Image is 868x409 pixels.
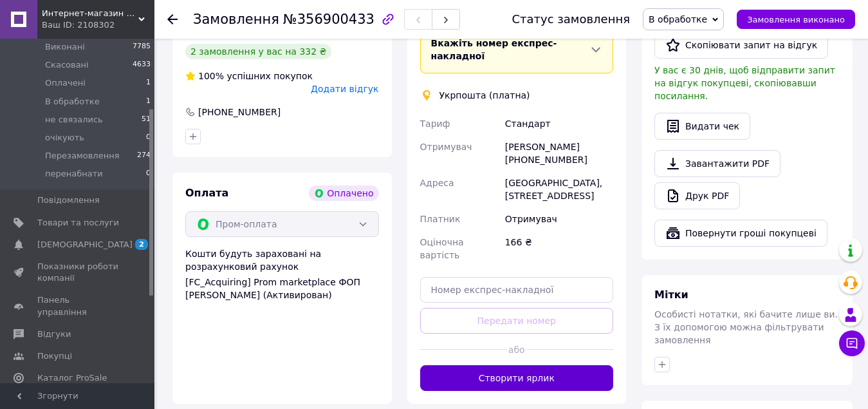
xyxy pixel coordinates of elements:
div: Повернутися назад [167,13,178,26]
span: Перезамовлення [45,150,119,162]
span: Мітки [654,289,688,301]
span: очікують [45,132,84,144]
span: Оціночна вартість [420,237,464,260]
span: Скасовані [45,59,89,71]
a: Друк PDF [654,182,740,209]
div: Отримувач [503,207,616,231]
div: [PHONE_NUMBER] [197,106,282,119]
span: Відгуки [37,328,71,340]
span: 4633 [133,59,151,71]
div: [GEOGRAPHIC_DATA], [STREET_ADDRESS] [503,171,616,207]
span: В обработке [45,96,100,108]
span: 1 [146,96,151,108]
div: Укрпошта (платна) [436,89,533,102]
span: Додати відгук [311,84,378,94]
div: Стандарт [503,112,616,135]
span: №356900433 [283,12,374,27]
span: 2 [135,239,148,250]
button: Замовлення виконано [737,10,855,29]
span: Отримувач [420,142,472,152]
span: Виконані [45,41,85,53]
div: успішних покупок [185,70,313,82]
input: Номер експрес-накладної [420,277,614,303]
span: Товари та послуги [37,217,119,229]
div: Кошти будуть зараховані на розрахунковий рахунок [185,247,379,301]
div: Статус замовлення [512,13,630,26]
span: 100% [198,71,224,81]
button: Видати чек [654,113,750,140]
span: Оплачені [45,77,86,89]
span: 0 [146,168,151,180]
span: або [507,343,526,356]
div: 2 замовлення у вас на 332 ₴ [185,44,331,59]
span: В обработке [649,14,707,24]
div: Оплачено [309,185,378,201]
span: Интернет-магазин «SPORT MANIA» [42,8,138,19]
span: 274 [137,150,151,162]
span: Оплата [185,187,228,199]
span: [DEMOGRAPHIC_DATA] [37,239,133,251]
div: 166 ₴ [503,231,616,267]
span: Платник [420,214,461,224]
button: Повернути гроші покупцеві [654,220,827,247]
button: Чат з покупцем [839,330,865,356]
div: Ваш ID: 2108302 [42,19,154,31]
span: перенабнати [45,168,103,180]
span: 1 [146,77,151,89]
a: Завантажити PDF [654,150,780,177]
button: Створити ярлик [420,365,614,391]
span: Покупці [37,350,72,362]
span: Каталог ProSale [37,372,107,384]
span: 51 [142,114,151,126]
button: Скопіювати запит на відгук [654,32,828,59]
div: [PERSON_NAME] [PHONE_NUMBER] [503,135,616,171]
span: Адреса [420,178,454,188]
span: Показники роботи компанії [37,261,119,284]
span: У вас є 30 днів, щоб відправити запит на відгук покупцеві, скопіювавши посилання. [654,65,835,101]
span: Панель управління [37,294,119,318]
div: [FC_Acquiring] Prom marketplace ФОП [PERSON_NAME] (Активирован) [185,276,379,301]
span: 7785 [133,41,151,53]
span: Замовлення [193,12,279,27]
span: 0 [146,132,151,144]
span: Замовлення виконано [747,15,845,24]
span: Особисті нотатки, які бачите лише ви. З їх допомогою можна фільтрувати замовлення [654,309,838,345]
span: Повідомлення [37,195,100,206]
span: Тариф [420,119,450,129]
span: не связались [45,114,103,126]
